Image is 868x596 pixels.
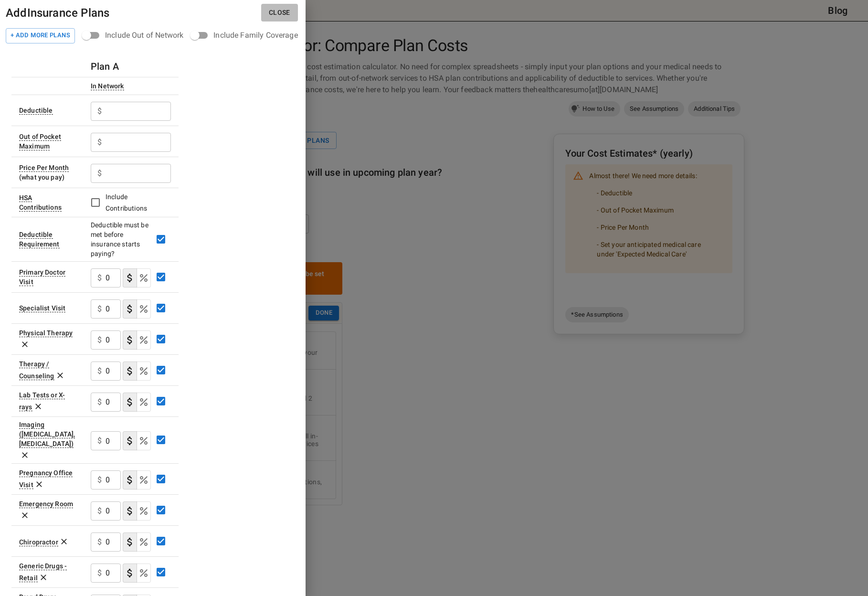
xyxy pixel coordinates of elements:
button: copayment [123,431,137,450]
p: $ [97,396,102,408]
button: coinsurance [137,501,151,521]
button: copayment [123,299,137,319]
p: $ [97,272,102,284]
svg: Select if this service charges coinsurance, a percentage of the medical expense that you pay to y... [138,396,149,408]
button: copayment [123,501,137,521]
button: coinsurance [137,393,151,412]
p: $ [97,106,102,117]
svg: Select if this service charges coinsurance, a percentage of the medical expense that you pay to y... [138,334,149,346]
button: coinsurance [137,299,151,319]
div: cost type [123,532,151,552]
svg: Select if this service charges a copay (or copayment), a set dollar amount (e.g. $30) you pay to ... [124,505,136,517]
div: A behavioral health therapy session. [19,360,54,380]
div: Sometimes called 'Specialist' or 'Specialist Office Visit'. This is a visit to a doctor with a sp... [19,304,65,312]
svg: Select if this service charges coinsurance, a percentage of the medical expense that you pay to y... [138,303,149,315]
button: coinsurance [137,564,151,583]
svg: Select if this service charges a copay (or copayment), a set dollar amount (e.g. $30) you pay to ... [124,474,136,486]
button: copayment [123,268,137,287]
div: cost type [123,393,151,412]
div: Prenatal care visits for routine pregnancy monitoring and checkups throughout pregnancy. [19,469,73,489]
p: $ [97,505,102,517]
div: position [191,26,305,44]
div: Costs for services from providers who've agreed on prices with your insurance plan. There are oft... [91,82,124,90]
svg: Select if this service charges coinsurance, a percentage of the medical expense that you pay to y... [138,474,149,486]
svg: Select if this service charges coinsurance, a percentage of the medical expense that you pay to y... [138,567,149,579]
svg: Select if this service charges a copay (or copayment), a set dollar amount (e.g. $30) you pay to ... [124,396,136,408]
svg: Select if this service charges coinsurance, a percentage of the medical expense that you pay to y... [138,505,149,517]
button: coinsurance [137,431,151,450]
svg: Select if this service charges a copay (or copayment), a set dollar amount (e.g. $30) you pay to ... [124,303,136,315]
button: Close [261,4,298,21]
button: coinsurance [137,362,151,381]
button: Add Plan to Comparison [6,28,75,43]
button: copayment [123,470,137,490]
div: This option will be 'Yes' for most plans. If your plan details say something to the effect of 'de... [19,231,60,248]
svg: Select if this service charges coinsurance, a percentage of the medical expense that you pay to y... [138,435,149,447]
p: $ [97,567,102,579]
svg: Select if this service charges coinsurance, a percentage of the medical expense that you pay to y... [138,365,149,377]
div: Lab Tests or X-rays [19,391,65,411]
p: $ [97,137,102,148]
p: $ [97,168,102,179]
div: cost type [123,501,151,521]
h6: Plan A [91,59,119,74]
div: Chiropractor [19,538,58,546]
svg: Select if this service charges a copay (or copayment), a set dollar amount (e.g. $30) you pay to ... [124,435,136,447]
div: Deductible must be met before insurance starts paying? [91,220,151,258]
div: cost type [123,470,151,490]
div: cost type [123,362,151,381]
div: cost type [123,431,151,450]
div: Visit to your primary doctor for general care (also known as a Primary Care Provider, Primary Car... [19,268,65,286]
p: $ [97,536,102,548]
p: $ [97,435,102,447]
div: cost type [123,330,151,350]
p: $ [97,303,102,315]
div: Imaging (MRI, PET, CT) [19,421,75,448]
svg: Select if this service charges a copay (or copayment), a set dollar amount (e.g. $30) you pay to ... [124,272,136,284]
button: copayment [123,564,137,583]
button: coinsurance [137,330,151,350]
div: Leave the checkbox empty if you don't what an HSA (Health Savings Account) is. If the insurance p... [19,194,62,212]
div: Include Family Coverage [213,30,297,41]
span: Include Contributions [106,193,147,212]
svg: Select if this service charges a copay (or copayment), a set dollar amount (e.g. $30) you pay to ... [124,567,136,579]
div: Include Out of Network [105,30,183,41]
svg: Select if this service charges a copay (or copayment), a set dollar amount (e.g. $30) you pay to ... [124,334,136,346]
div: cost type [123,268,151,287]
button: copayment [123,362,137,381]
div: 30 day supply of generic drugs picked up from store. Over 80% of drug purchases are for generic d... [19,562,67,582]
svg: Select if this service charges a copay (or copayment), a set dollar amount (e.g. $30) you pay to ... [124,536,136,548]
div: position [83,26,191,44]
div: Amount of money you must individually pay from your pocket before the health plan starts to pay. ... [19,106,53,115]
button: coinsurance [137,268,151,287]
div: Physical Therapy [19,329,73,337]
div: Emergency Room [19,500,73,508]
td: (what you pay) [11,157,83,188]
svg: Select if this service charges a copay (or copayment), a set dollar amount (e.g. $30) you pay to ... [124,365,136,377]
button: coinsurance [137,470,151,490]
div: Sometimes called 'plan cost'. The portion of the plan premium that comes out of your wallet each ... [19,164,69,172]
div: Sometimes called 'Out of Pocket Limit' or 'Annual Limit'. This is the maximum amount of money tha... [19,133,61,150]
button: copayment [123,330,137,350]
div: cost type [123,299,151,319]
button: copayment [123,393,137,412]
svg: Select if this service charges coinsurance, a percentage of the medical expense that you pay to y... [138,272,149,284]
button: copayment [123,532,137,552]
p: $ [97,474,102,486]
p: $ [97,334,102,346]
p: $ [97,365,102,377]
h6: Add Insurance Plans [6,4,109,22]
button: coinsurance [137,532,151,552]
div: cost type [123,564,151,583]
svg: Select if this service charges coinsurance, a percentage of the medical expense that you pay to y... [138,536,149,548]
